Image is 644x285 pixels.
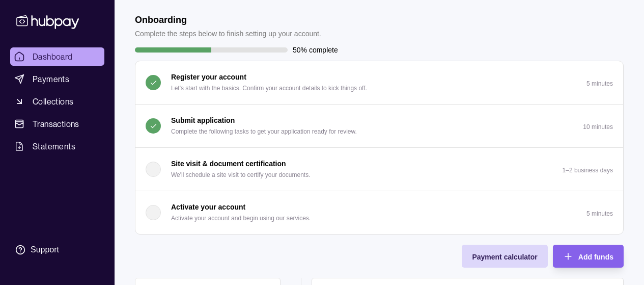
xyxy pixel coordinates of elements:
p: Activate your account [171,201,245,213]
button: Payment calculator [462,245,547,268]
p: Let's start with the basics. Confirm your account details to kick things off. [171,83,367,94]
p: We'll schedule a site visit to certify your documents. [171,169,311,180]
a: Statements [10,137,104,156]
p: 5 minutes [586,80,613,87]
a: Collections [10,92,104,111]
a: Payments [10,70,104,88]
button: Submit application Complete the following tasks to get your application ready for review.10 minutes [135,105,623,147]
div: Support [31,244,59,255]
p: 1–2 business days [563,167,613,174]
p: Activate your account and begin using our services. [171,213,311,224]
span: Add funds [578,253,613,261]
h1: Onboarding [135,14,321,25]
span: Dashboard [33,50,73,63]
button: Register your account Let's start with the basics. Confirm your account details to kick things of... [135,61,623,104]
span: Collections [33,95,73,108]
a: Support [10,239,104,261]
a: Transactions [10,115,104,133]
span: Payments [33,73,69,85]
p: Register your account [171,71,246,83]
p: Site visit & document certification [171,158,286,169]
button: Activate your account Activate your account and begin using our services.5 minutes [135,191,623,234]
span: Transactions [33,118,79,130]
p: 50% complete [293,44,338,56]
p: Complete the following tasks to get your application ready for review. [171,126,357,137]
p: Complete the steps below to finish setting up your account. [135,28,321,39]
p: 10 minutes [583,123,613,131]
span: Statements [33,140,75,152]
button: Add funds [553,245,624,268]
a: Dashboard [10,47,104,66]
p: Submit application [171,115,235,126]
p: 5 minutes [586,210,613,217]
button: Site visit & document certification We'll schedule a site visit to certify your documents.1–2 bus... [135,148,623,191]
span: Payment calculator [472,253,537,261]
